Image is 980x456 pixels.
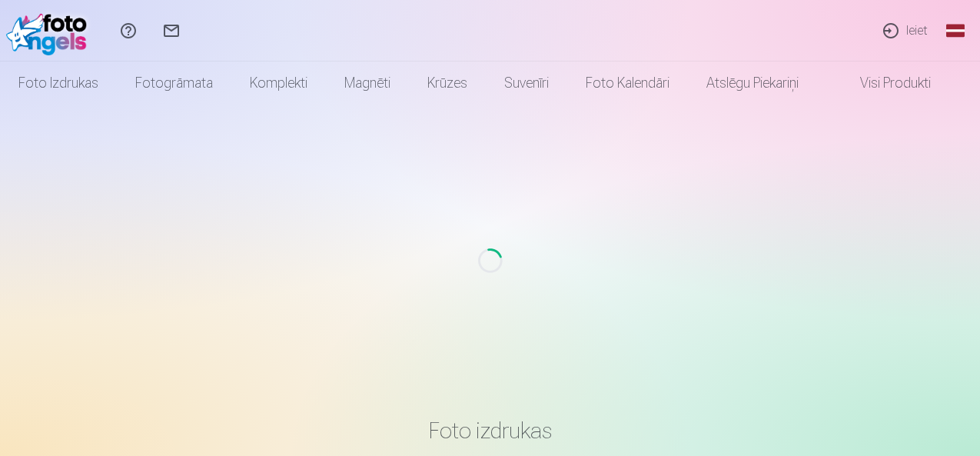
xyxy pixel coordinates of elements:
[42,417,939,444] h3: Foto izdrukas
[6,6,95,55] img: /fa1
[688,62,817,105] a: Atslēgu piekariņi
[567,62,688,105] a: Foto kalendāri
[326,62,409,105] a: Magnēti
[817,62,949,105] a: Visi produkti
[409,62,486,105] a: Krūzes
[486,62,567,105] a: Suvenīri
[117,62,231,105] a: Fotogrāmata
[231,62,326,105] a: Komplekti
